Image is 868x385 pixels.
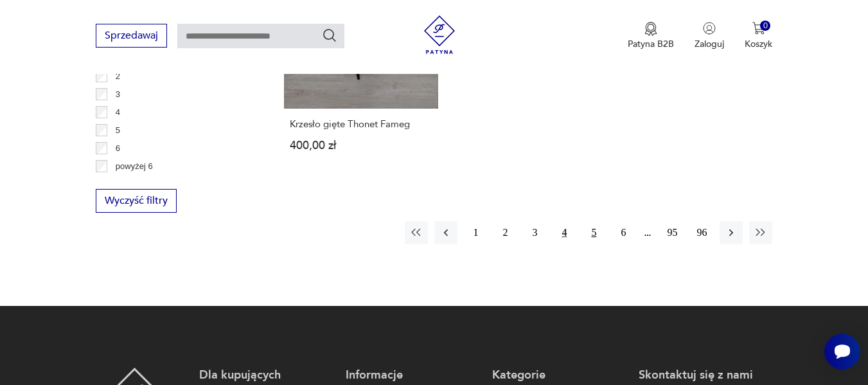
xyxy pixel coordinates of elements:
[824,334,860,370] iframe: Smartsupp widget button
[96,189,177,213] button: Wyczyść filtry
[745,38,772,50] p: Koszyk
[116,69,120,84] p: 2
[660,221,684,244] button: 95
[752,22,765,35] img: Ikona koszyka
[322,28,337,43] button: Szukaj
[628,22,674,50] a: Ikona medaluPatyna B2B
[553,221,576,244] button: 4
[116,105,120,120] p: 4
[639,368,772,383] p: Skontaktuj się z nami
[492,368,626,383] p: Kategorie
[290,119,432,130] h3: Krzesło gięte Thonet Fameg
[695,22,724,50] button: Zaloguj
[116,87,120,102] p: 3
[760,21,771,31] div: 0
[116,123,120,138] p: 5
[464,221,487,244] button: 1
[690,221,713,244] button: 96
[116,141,120,156] p: 6
[745,22,772,50] button: 0Koszyk
[199,368,333,383] p: Dla kupujących
[493,221,517,244] button: 2
[703,22,716,35] img: Ikonka użytkownika
[96,24,167,48] button: Sprzedawaj
[116,159,153,174] p: powyżej 6
[628,22,674,50] button: Patyna B2B
[582,221,605,244] button: 5
[290,140,432,151] p: 400,00 zł
[523,221,546,244] button: 3
[695,38,724,50] p: Zaloguj
[96,32,167,41] a: Sprzedawaj
[346,368,479,383] p: Informacje
[420,15,459,54] img: Patyna - sklep z meblami i dekoracjami vintage
[644,22,657,36] img: Ikona medalu
[628,38,674,50] p: Patyna B2B
[612,221,635,244] button: 6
